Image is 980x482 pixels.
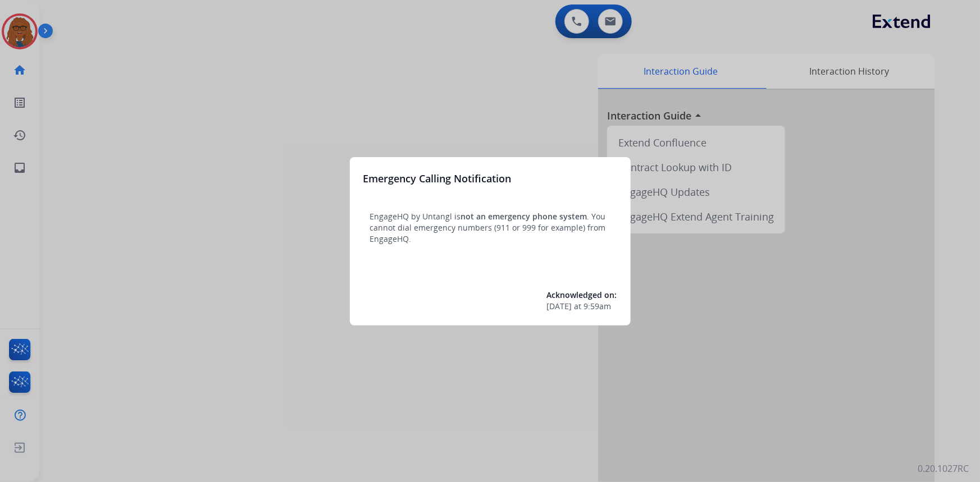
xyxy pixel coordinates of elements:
[547,290,617,300] span: Acknowledged on:
[547,301,572,312] span: [DATE]
[370,211,610,245] p: EngageHQ by Untangl is . You cannot dial emergency numbers (911 or 999 for example) from EngageHQ.
[918,462,969,475] p: 0.20.1027RC
[584,301,612,312] span: 9:59am
[547,301,617,312] div: at
[461,211,587,222] span: not an emergency phone system
[363,171,512,186] h3: Emergency Calling Notification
